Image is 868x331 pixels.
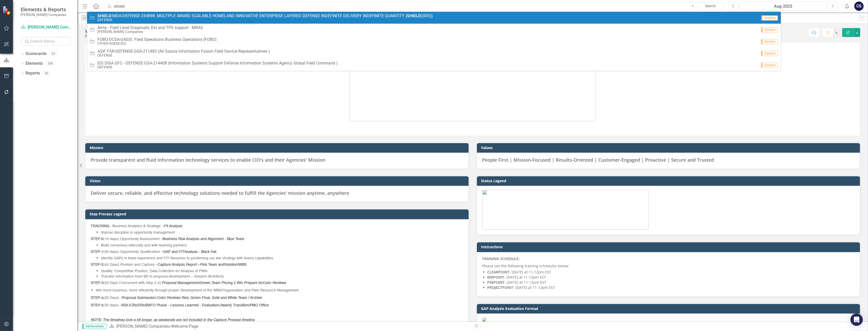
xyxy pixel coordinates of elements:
h3: Step Process Legend [90,212,466,216]
strong: Proposal Management/Green Team Pricing 2 Win [162,281,243,285]
strong: Proposal Submission- [122,296,157,300]
span: ( [103,281,105,285]
strong: SHIELD [97,13,111,18]
span: Identify GAPs in team experience and FIT-Resumes to positioning our win strategy with teams capab... [101,256,273,260]
strong: STEP-2 [91,263,103,266]
a: Search [698,3,723,10]
strong: CLEARPOINT [487,270,510,274]
small: DEFENSE [97,18,433,22]
h3: Mission [90,146,466,150]
h3: GAP Analysis Evaluation Format [481,307,858,310]
button: Aug-2025 [740,2,827,11]
span: (30 days) - ( [91,304,269,307]
strong: Analysis - Black Hat [184,250,216,254]
span: Impose discipline in opportunity management [101,231,175,234]
span: (30 Days) - [91,296,262,300]
input: Search ClearPoint... [104,2,725,11]
span: Qualify: Competitive Position, Data Collection for Analysis of PWin [101,269,208,273]
strong: STEP-1 [91,250,103,254]
a: SHIELD-MDA-DEFENSE-254898: MULTIPLE AWARD SCALABLE HOMELAND INNOVATIVE ENTERPRISE LAYERED DEFENSE... [87,12,781,24]
button: CS [854,2,864,11]
span: Element [761,39,778,44]
strong: PINPOINT [487,280,505,285]
div: Welcome Page [171,324,198,329]
span: Element [761,51,778,56]
strong: Pink Team and [200,263,224,266]
a: Scorecards [26,51,47,57]
span: Administrator [82,324,107,329]
div: Aug-2025 [741,3,825,10]
h3: Values [481,146,858,150]
div: Open Intercom Messenger [850,314,863,326]
span: - [91,281,263,285]
span: -MDA-DEFENSE-254898: MULTIPLE AWARD SCALABLE HOMELAND INNOVATIVE ENTERPRISE LAYERED DEFENSE INDEF... [97,14,433,18]
p: Please see the following training schedules below: [482,262,855,269]
span: Element [761,15,778,21]
a: ASIF FSR-DEFENSE-GSA-211483 (All Source Information Fusion Field Service Representatives )DEFENSE... [87,47,781,59]
span: Build consensus internally and with teaming partners [101,244,187,247]
span: Army - Field Level Diagnostic Dvl and TPS support - MRAS [97,25,203,30]
small: [PERSON_NAME] Companies [21,13,66,17]
a: [PERSON_NAME] Companies [21,24,72,30]
a: FOBO-DCSA-OASIS: Field Operations Business Operations (FOBO)OTHER AGENCIESElement [87,35,781,47]
a: ISS DISA GFC - DEFENSE-GSA-214408 (Information Systems Support Defense Information Systems Agency... [87,59,781,71]
a: Reports [26,70,40,76]
li: - [DATE] at 11-12pm EST [487,280,855,285]
strong: Color Reviews Red, Green Final, Gold and White Team / Archive [157,296,262,300]
span: Elements & Reports [21,6,66,13]
span: People First | Mission-Focused | Results-Oriented | Customer-Engaged | Proactive | Secure and Tru... [482,157,714,163]
small: DEFENSE [97,65,338,69]
strong: SSA / [121,304,130,307]
span: Provide transparent and fluid information technology services to enable CIO's and their Agencies'... [91,157,325,163]
h3: Instructions [481,245,858,249]
strong: TRACKING [91,224,109,228]
h3: Status Legend [481,179,858,183]
span: ) [160,281,161,285]
div: 63 [49,52,57,56]
li: - [DATE] at 11-12pm EST [487,270,855,275]
span: ISS DISA GFC - DEFENSE-GSA-214408 (Information Systems Support Defense Information Systems Agency... [97,61,338,66]
strong: PROJECTPOINT [487,285,513,290]
strong: STEP-0 [91,237,103,241]
strong: STEP-5 [91,304,103,307]
strong: Capture Analysis Report [158,263,197,266]
div: 266 [45,61,55,66]
strong: BIDPOINT [487,275,504,280]
a: [PERSON_NAME] Companies [116,324,169,329]
strong: GAP and FIT [163,250,184,254]
strong: Solution/WBS [224,263,247,266]
span: – Business Analytics & Strategic – [91,224,182,228]
a: Elements [26,61,43,67]
span: NOTE: The timelines look a bit longer, as weekends are not included in the Capture Process timeline. [91,318,255,322]
strong: SHIELD [407,13,421,18]
small: OTHER AGENCIES [97,42,217,45]
span: FOBO-DCSA-OASIS: Field Operations Business Operations (FOBO) [97,37,217,42]
span: (45 Days) [103,263,119,266]
img: image%20v3.png [482,190,649,229]
li: - [DATE] at 11-12pm EST [487,275,855,280]
small: DEFENSE [97,53,270,57]
div: [PERSON_NAME] Companies [85,34,131,38]
li: - [DATE] at 11-12pm EST [487,285,855,290]
strong: Award) Transition/PMO Office [220,304,269,307]
span: Position and Capture – [91,263,200,266]
input: Search Below... [21,37,72,46]
strong: CRs/DRs/BAFO Phase - Lessons Learned - Evaluation [130,304,219,307]
small: [PERSON_NAME] Companies [97,30,203,34]
strong: STEP-4 [91,296,103,300]
strong: Fit Analysis [164,224,182,228]
strong: Prepare for [244,281,263,285]
div: Welcome Page [85,28,131,34]
strong: STEP-3 [91,281,103,285]
span: 30 Days Concurrent with Step 2-4 [105,281,160,285]
div: 60 [43,71,51,75]
h3: Vision [90,179,466,183]
strong: Color Reviews [263,281,286,285]
span: (30 days) Opportunity Qualification – [91,250,216,254]
div: » [109,324,469,329]
span: ASIF FSR-DEFENSE-GSA-211483 (All Source Information Fusion Field Service Representatives ) [97,49,270,54]
span: Transfer information from BD to proposal development – Solution Architects [101,275,224,278]
span: Win more business, more efficiently through proper Development of the WBS/Organization and Pwin R... [96,289,299,292]
strong: – [198,263,200,266]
